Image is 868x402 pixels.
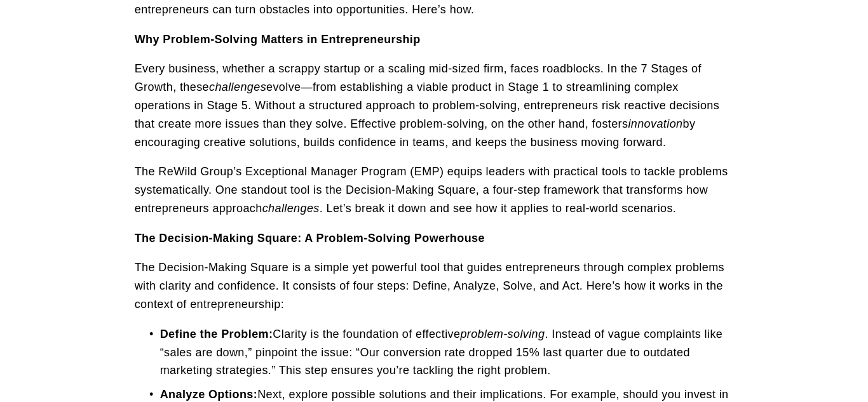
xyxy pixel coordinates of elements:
[135,163,734,217] p: The ReWild Group’s Exceptional Manager Program (EMP) equips leaders with practical tools to tackl...
[160,388,257,401] strong: Analyze Options:
[135,33,421,46] strong: Why Problem-Solving Matters in Entrepreneurship
[209,81,266,93] em: challenges
[135,258,734,313] p: The Decision-Making Square is a simple yet powerful tool that guides entrepreneurs through comple...
[135,60,734,151] p: Every business, whether a scrappy startup or a scaling mid-sized firm, faces roadblocks. In the 7...
[160,325,734,380] p: Clarity is the foundation of effective . Instead of vague complaints like “sales are down,” pinpo...
[628,117,682,130] em: innovation
[460,328,545,340] em: problem-solving
[135,232,485,245] strong: The Decision-Making Square: A Problem-Solving Powerhouse
[262,202,320,215] em: challenges
[160,328,273,340] strong: Define the Problem:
